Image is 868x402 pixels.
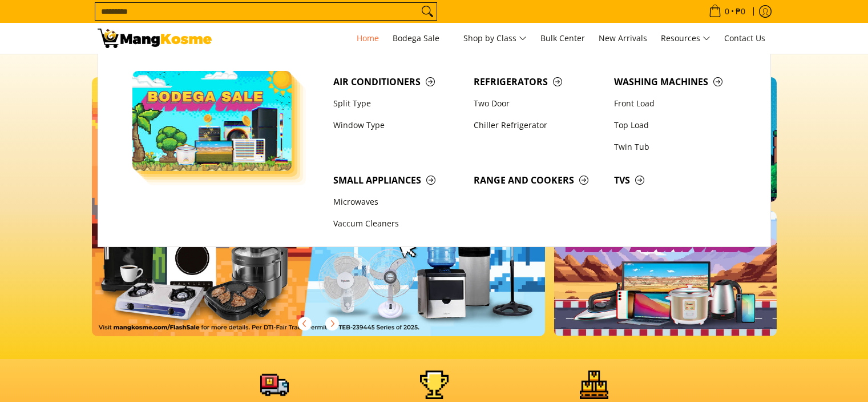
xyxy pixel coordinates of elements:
span: Contact Us [724,33,765,43]
span: Home [357,33,379,43]
a: Washing Machines [608,71,749,93]
span: Resources [661,31,710,46]
a: Small Appliances [328,169,468,191]
a: Range and Cookers [468,169,608,191]
span: Small Appliances [333,173,462,188]
a: Microwaves [328,192,468,213]
img: Bodega Sale [132,71,292,171]
span: Refrigerators [474,75,603,89]
nav: Main Menu [223,23,771,54]
span: ₱0 [734,7,747,15]
button: Search [418,3,437,20]
a: Chiller Refrigerator [468,114,608,136]
a: Vaccum Cleaners [328,213,468,235]
span: Range and Cookers [474,173,603,188]
button: Previous [292,311,317,336]
span: TVs [614,173,743,188]
a: New Arrivals [593,23,653,54]
span: • [705,5,749,18]
a: Twin Tub [608,136,749,158]
a: Resources [655,23,716,54]
span: Shop by Class [463,31,527,46]
span: Bodega Sale [393,31,450,46]
a: Home [351,23,385,54]
img: Mang Kosme: Your Home Appliances Warehouse Sale Partner! [98,29,212,48]
span: Washing Machines [614,75,743,89]
a: Contact Us [718,23,771,54]
a: More [92,77,582,355]
a: TVs [608,169,749,191]
a: Refrigerators [468,71,608,93]
a: Air Conditioners [328,71,468,93]
a: Top Load [608,114,749,136]
a: Shop by Class [458,23,532,54]
button: Next [320,311,345,336]
a: Front Load [608,93,749,114]
a: Bodega Sale [387,23,455,54]
a: Split Type [328,93,468,114]
span: New Arrivals [599,33,647,43]
a: Bulk Center [535,23,591,54]
a: Window Type [328,114,468,136]
span: Bulk Center [540,33,585,43]
a: Two Door [468,93,608,114]
span: 0 [723,7,731,15]
span: Air Conditioners [333,75,462,89]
